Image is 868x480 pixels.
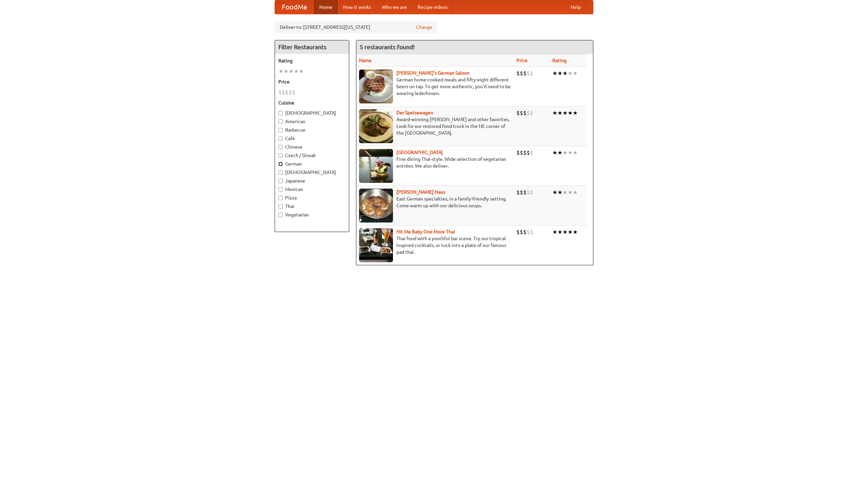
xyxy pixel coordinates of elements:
li: $ [282,89,285,96]
p: Thai food with a youthful bar scene. Try our tropical inspired cocktails, or tuck into a plate of... [359,235,511,255]
li: ★ [557,149,563,156]
img: esthers.jpg [359,70,393,103]
input: Thai [278,204,283,209]
a: Who we are [376,0,412,14]
li: ★ [552,149,557,156]
li: $ [292,89,295,96]
li: ★ [557,228,563,236]
a: Hit Me Baby One More Thai [396,229,455,234]
li: ★ [563,70,568,77]
a: FoodMe [275,0,314,14]
li: ★ [563,228,568,236]
li: $ [527,228,530,236]
input: Pizza [278,196,283,200]
li: $ [289,89,292,96]
a: Home [314,0,338,14]
label: Vegetarian [278,211,346,218]
b: [GEOGRAPHIC_DATA] [396,150,443,155]
li: $ [516,109,520,117]
li: ★ [552,109,557,117]
a: Name [359,58,372,63]
h5: Cuisine [278,99,346,106]
a: Help [565,0,586,14]
img: babythai.jpg [359,228,393,262]
li: $ [527,70,530,77]
a: Change [416,24,432,31]
li: $ [530,70,533,77]
li: $ [527,109,530,117]
li: $ [527,149,530,156]
a: [PERSON_NAME] Haus [396,189,445,195]
p: East German specialties, in a family-friendly setting. Come warm up with our delicious soups. [359,195,511,209]
label: Cafe [278,135,346,142]
li: $ [530,228,533,236]
li: ★ [573,70,578,77]
li: ★ [568,228,573,236]
li: $ [516,149,520,156]
label: Thai [278,203,346,210]
li: $ [523,109,527,117]
li: ★ [568,70,573,77]
li: ★ [563,109,568,117]
label: Chinese [278,143,346,150]
li: $ [523,228,527,236]
label: Japanese [278,177,346,184]
ng-pluralize: 5 restaurants found! [360,44,415,50]
input: Japanese [278,179,283,183]
li: ★ [552,189,557,196]
li: $ [285,89,289,96]
li: ★ [552,228,557,236]
input: Cafe [278,136,283,141]
li: ★ [557,70,563,77]
li: ★ [278,68,283,75]
a: Recipe videos [412,0,453,14]
div: Deliver to: [STREET_ADDRESS][US_STATE] [275,21,437,33]
label: German [278,160,346,167]
li: ★ [283,68,289,75]
li: ★ [573,149,578,156]
label: [DEMOGRAPHIC_DATA] [278,169,346,176]
img: satay.jpg [359,149,393,183]
input: Mexican [278,187,283,192]
label: [DEMOGRAPHIC_DATA] [278,110,346,116]
li: ★ [563,149,568,156]
label: Mexican [278,186,346,193]
li: $ [520,189,523,196]
li: $ [523,189,527,196]
li: $ [520,149,523,156]
li: ★ [568,189,573,196]
input: German [278,162,283,166]
input: [DEMOGRAPHIC_DATA] [278,111,283,115]
li: $ [278,89,282,96]
label: Pizza [278,194,346,201]
li: $ [516,228,520,236]
li: ★ [568,149,573,156]
label: Czech / Slovak [278,152,346,159]
li: $ [530,149,533,156]
li: ★ [289,68,294,75]
li: $ [530,109,533,117]
p: Award-winning [PERSON_NAME] and other favorites. Look for our restored food truck in the NE corne... [359,116,511,136]
input: Czech / Slovak [278,153,283,158]
li: ★ [294,68,299,75]
a: Der Speisewagen [396,110,433,115]
li: ★ [573,228,578,236]
input: Chinese [278,145,283,149]
label: American [278,118,346,125]
li: ★ [573,109,578,117]
label: Barbecue [278,127,346,133]
p: German home-cooked meals and fifty-eight different beers on tap. To get more authentic, you'd nee... [359,76,511,97]
li: ★ [299,68,304,75]
li: $ [516,70,520,77]
li: $ [527,189,530,196]
li: ★ [573,189,578,196]
li: $ [523,149,527,156]
h4: Filter Restaurants [275,40,349,54]
li: ★ [557,189,563,196]
input: Barbecue [278,128,283,132]
li: $ [520,228,523,236]
p: Fine dining Thai-style. Wide selection of vegetarian entrées. We also deliver. [359,156,511,169]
